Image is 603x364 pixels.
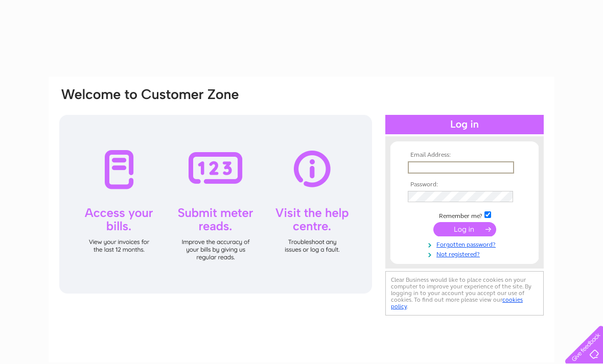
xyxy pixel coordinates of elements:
input: Submit [433,222,496,236]
a: Not registered? [408,249,524,258]
th: Email Address: [405,152,524,159]
td: Remember me? [405,210,524,220]
th: Password: [405,181,524,188]
a: cookies policy [391,296,523,310]
a: Forgotten password? [408,239,524,249]
div: Clear Business would like to place cookies on your computer to improve your experience of the sit... [385,271,544,316]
